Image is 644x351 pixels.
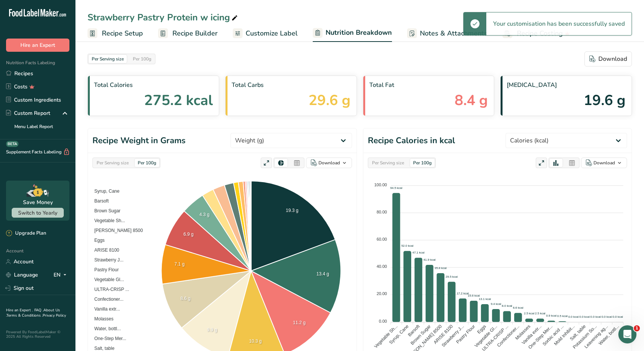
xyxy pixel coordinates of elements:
[89,326,121,331] span: Water, bottl...
[6,330,69,339] div: Powered By FoodLabelMaker © 2025 All Rights Reserved
[232,80,350,90] span: Total Carbs
[43,313,66,318] a: Privacy Policy
[569,323,587,342] tspan: Salt, table
[6,308,33,313] a: Hire an Expert .
[326,28,392,38] span: Nutrition Breakdown
[369,159,407,167] div: Per Serving size
[6,109,50,117] div: Custom Report
[246,28,298,39] span: Customize Label
[589,54,627,63] div: Download
[309,90,350,111] span: 29.6 g
[89,346,114,351] span: Salt, table
[135,159,159,167] div: Per 100g
[23,198,53,206] div: Save Money
[94,159,132,167] div: Per Serving size
[18,209,57,216] span: Switch to Yearly
[407,25,487,42] a: Notes & Attachments
[89,287,129,292] span: ULTRA-CRISP ...
[94,80,213,90] span: Total Calories
[377,210,387,214] tspan: 80.00
[54,271,69,280] div: EN
[527,324,554,350] tspan: One-Step Mer...
[496,324,521,348] tspan: Confectioner...
[158,25,218,42] a: Recipe Builder
[455,324,476,345] tspan: Pastry Flour
[486,12,632,35] div: Your customisation has been successfully saved
[618,325,636,343] iframe: Intercom live chat
[6,230,46,237] div: Upgrade Plan
[92,135,186,147] h1: Recipe Weight in Grams
[34,308,43,313] a: FAQ .
[89,267,119,272] span: Pastry Flour
[89,198,109,204] span: Barsoft
[583,324,609,349] tspan: Leavening ag...
[306,158,352,168] button: Download
[373,324,398,349] tspan: Vegetable Sh...
[89,336,126,341] span: One-Step Mer...
[407,323,421,337] tspan: Barsoft
[6,39,69,52] button: Hire an Expert
[89,218,125,223] span: Vegetable Sh...
[374,182,387,187] tspan: 100.00
[593,159,615,166] div: Download
[584,90,626,111] span: 19.6 g
[6,313,43,318] a: Terms & Conditions .
[89,316,114,322] span: Molasses
[420,28,487,39] span: Notes & Attachments
[541,324,564,347] tspan: Sorbic acid ...
[441,324,465,348] tspan: Strawberry J...
[581,158,627,168] button: Download
[89,297,123,302] span: Confectioner...
[598,324,620,346] tspan: Water, bottl...
[89,247,119,253] span: ARISE 8100
[6,308,60,318] a: About Us .
[102,28,143,39] span: Recipe Setup
[377,291,387,296] tspan: 20.00
[12,208,64,218] button: Switch to Yearly
[514,324,532,341] tspan: Molasses
[89,228,143,233] span: [PERSON_NAME] 8500
[507,80,626,90] span: [MEDICAL_DATA]
[89,257,123,263] span: Strawberry J...
[634,325,640,331] span: 1
[521,324,543,346] tspan: Vanilla extr...
[88,11,239,24] div: Strawberry Pastry Protein w icing
[89,208,120,213] span: Brown Sugar
[144,90,213,111] span: 275.2 kcal
[377,264,387,269] tspan: 40.00
[572,324,598,350] tspan: Potassium So...
[6,141,18,147] div: BETA
[233,25,298,42] a: Customize Label
[388,323,410,345] tspan: Syrup, Cane
[89,55,127,63] div: Per Serving size
[89,238,105,243] span: Eggs
[89,189,120,194] span: Syrup, Cane
[433,323,454,345] tspan: ARISE 8100
[410,324,432,346] tspan: Brown Sugar
[89,277,124,282] span: Vegetable Gl...
[368,135,455,147] h1: Recipe Calories in kcal
[553,324,576,346] tspan: Mold Inhibit...
[584,51,632,66] button: Download
[455,90,488,111] span: 8.4 g
[172,28,218,39] span: Recipe Builder
[369,80,488,90] span: Total Fat
[476,324,487,335] tspan: Eggs
[313,24,392,42] a: Nutrition Breakdown
[88,25,143,42] a: Recipe Setup
[89,306,120,312] span: Vanilla extr...
[377,237,387,241] tspan: 60.00
[473,324,498,349] tspan: Vegetable Gl...
[379,319,387,323] tspan: 0.00
[6,268,38,281] a: Language
[130,55,154,63] div: Per 100g
[318,159,340,166] div: Download
[410,159,435,167] div: Per 100g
